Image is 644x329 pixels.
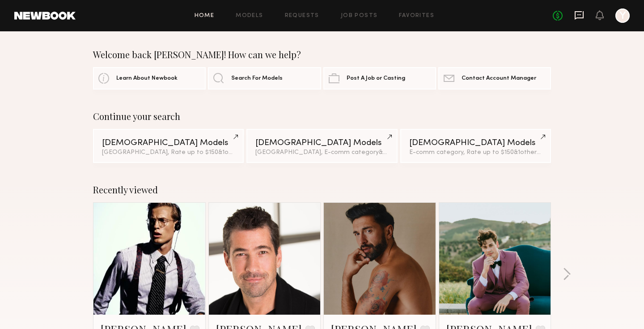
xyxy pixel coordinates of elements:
a: [DEMOGRAPHIC_DATA] ModelsE-comm category, Rate up to $150&1other filter [400,129,551,163]
a: [DEMOGRAPHIC_DATA] Models[GEOGRAPHIC_DATA], Rate up to $150&1other filter [93,129,244,163]
a: [DEMOGRAPHIC_DATA] Models[GEOGRAPHIC_DATA], E-comm category&2other filters [246,129,397,163]
div: Continue your search [93,111,551,122]
span: Search For Models [231,76,283,81]
div: [DEMOGRAPHIC_DATA] Models [102,139,235,147]
a: Learn About Newbook [93,67,206,90]
a: Requests [285,13,319,19]
span: & 1 other filter [218,150,257,155]
a: Favorites [399,13,434,19]
div: [DEMOGRAPHIC_DATA] Models [409,139,542,147]
span: Post A Job or Casting [347,76,405,81]
div: [GEOGRAPHIC_DATA], E-comm category [255,150,388,156]
span: & 2 other filter s [379,150,422,155]
a: Job Posts [341,13,378,19]
a: Models [236,13,263,19]
span: & 1 other filter [514,150,552,155]
span: Learn About Newbook [116,76,178,81]
a: Contact Account Manager [438,67,551,90]
div: Welcome back [PERSON_NAME]! How can we help? [93,49,551,60]
a: Search For Models [208,67,321,90]
a: Home [195,13,215,19]
div: E-comm category, Rate up to $150 [409,150,542,156]
div: Recently viewed [93,184,551,195]
span: Contact Account Manager [462,76,536,81]
div: [DEMOGRAPHIC_DATA] Models [255,139,388,147]
a: Y [615,9,630,23]
div: [GEOGRAPHIC_DATA], Rate up to $150 [102,150,235,156]
a: Post A Job or Casting [323,67,436,90]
